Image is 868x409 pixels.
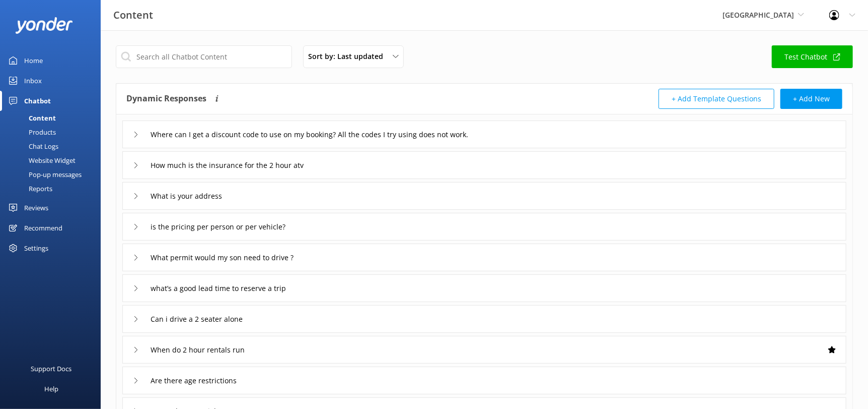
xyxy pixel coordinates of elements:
[659,89,774,109] button: + Add Template Questions
[6,182,52,196] div: Reports
[6,125,101,139] a: Products
[6,139,58,153] div: Chat Logs
[126,89,206,109] h4: Dynamic Responses
[6,111,101,125] a: Content
[780,89,842,109] button: + Add New
[24,198,48,218] div: Reviews
[24,50,43,71] div: Home
[308,51,389,62] span: Sort by: Last updated
[6,153,76,167] div: Website Widget
[6,182,101,196] a: Reports
[6,111,56,125] div: Content
[24,71,42,91] div: Inbox
[6,139,101,153] a: Chat Logs
[722,10,794,20] span: [GEOGRAPHIC_DATA]
[116,45,292,68] input: Search all Chatbot Content
[24,218,62,238] div: Recommend
[24,91,51,111] div: Chatbot
[31,359,72,379] div: Support Docs
[24,238,48,258] div: Settings
[44,379,58,399] div: Help
[15,17,73,34] img: yonder-white-logo.png
[6,153,101,167] a: Website Widget
[6,125,56,139] div: Products
[6,167,101,182] a: Pop-up messages
[113,7,153,23] h3: Content
[6,167,82,182] div: Pop-up messages
[772,45,853,68] a: Test Chatbot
